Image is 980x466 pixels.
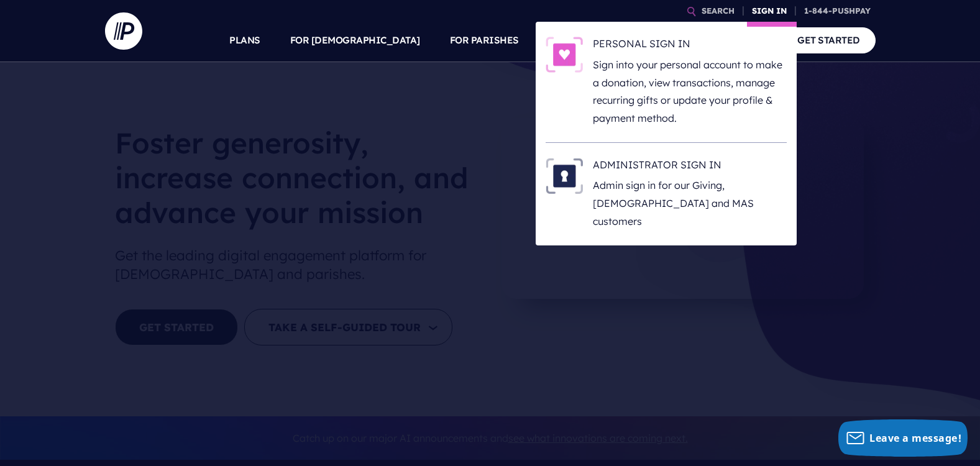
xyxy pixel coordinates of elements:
a: PERSONAL SIGN IN - Illustration PERSONAL SIGN IN Sign into your personal account to make a donati... [546,37,787,127]
a: SOLUTIONS [549,19,604,62]
a: EXPLORE [633,19,677,62]
h6: PERSONAL SIGN IN [593,37,787,55]
a: FOR PARISHES [450,19,519,62]
a: ADMINISTRATOR SIGN IN - Illustration ADMINISTRATOR SIGN IN Admin sign in for our Giving, [DEMOGRA... [546,158,787,231]
a: COMPANY [707,19,753,62]
img: ADMINISTRATOR SIGN IN - Illustration [546,158,583,194]
a: FOR [DEMOGRAPHIC_DATA] [290,19,420,62]
a: PLANS [229,19,260,62]
span: Leave a message! [869,431,961,445]
p: Sign into your personal account to make a donation, view transactions, manage recurring gifts or ... [593,56,787,127]
p: Admin sign in for our Giving, [DEMOGRAPHIC_DATA] and MAS customers [593,176,787,230]
button: Leave a message! [838,419,968,457]
h6: ADMINISTRATOR SIGN IN [593,158,787,176]
img: PERSONAL SIGN IN - Illustration [546,37,583,73]
a: GET STARTED [782,27,876,53]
